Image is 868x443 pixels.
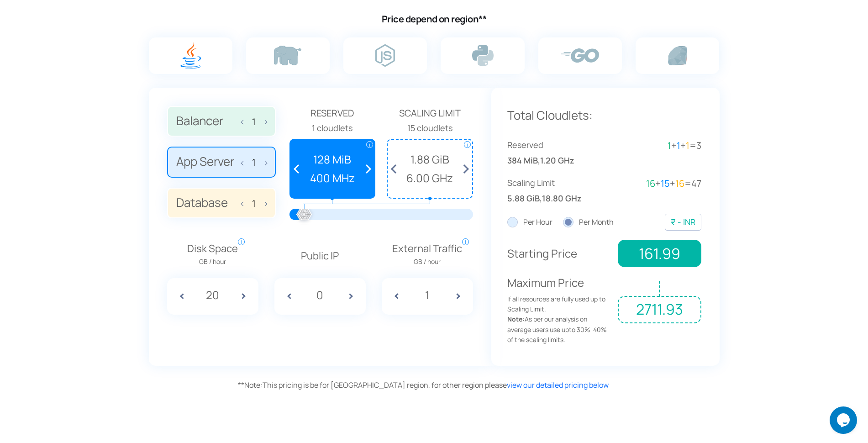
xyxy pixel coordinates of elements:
[147,13,722,25] h4: Price depend on region**
[187,241,238,267] span: Disk Space
[668,139,671,152] span: 1
[289,121,376,135] div: 1 cloudlets
[366,141,373,148] span: i
[392,151,468,168] span: 1.88 GiB
[661,177,670,190] span: 15
[247,116,261,127] input: Balancer
[392,257,462,267] span: GB / hour
[686,139,689,152] span: 1
[604,138,701,153] div: + + =
[542,192,582,205] span: 18.80 GHz
[289,106,376,121] span: Reserved
[462,238,469,245] span: i
[507,245,611,262] p: Starting Price
[691,177,701,190] span: 47
[238,380,263,390] span: Note:
[387,121,473,135] div: 15 cloudlets
[167,188,276,219] label: Database
[696,139,701,152] span: 3
[507,274,611,345] p: Maximum Price
[830,406,859,434] iframe: chat widget
[167,147,276,178] label: App Server
[561,48,599,63] img: go
[507,154,538,167] span: 384 MiB
[464,141,471,148] span: i
[671,216,695,229] div: ₹ - INR
[677,139,680,152] span: 1
[507,106,701,125] p: Total Cloudlets:
[392,241,462,267] span: External Traffic
[187,257,238,267] span: GB / hour
[604,176,701,191] div: + + =
[668,46,687,65] img: ruby
[507,192,540,205] span: 5.88 GiB
[618,296,701,323] span: 2711.93
[507,176,605,205] div: ,
[274,46,301,65] img: php
[238,238,245,245] span: i
[618,240,701,267] span: 161.99
[247,198,261,209] input: Database
[238,380,722,391] div: This pricing is be for [GEOGRAPHIC_DATA] region, for other region please
[295,169,370,187] span: 400 MHz
[247,157,261,168] input: App Server
[274,248,366,264] p: Public IP
[675,177,684,190] span: 16
[375,44,395,67] img: node
[472,45,494,66] img: python
[507,138,605,152] span: Reserved
[646,177,655,190] span: 16
[180,42,201,69] img: java
[507,315,525,323] strong: Note:
[387,106,473,121] span: Scaling Limit
[540,154,574,167] span: 1.20 GHz
[563,216,614,228] label: Per Month
[392,169,468,187] span: 6.00 GHz
[507,294,611,345] span: If all resources are fully used up to Scaling Limit. As per our analysis on average users use upt...
[507,216,552,228] label: Per Hour
[167,106,276,137] label: Balancer
[507,380,609,390] a: view our detailed pricing below
[295,151,370,168] span: 128 MiB
[507,176,605,190] span: Scaling Limit
[507,138,605,167] div: ,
